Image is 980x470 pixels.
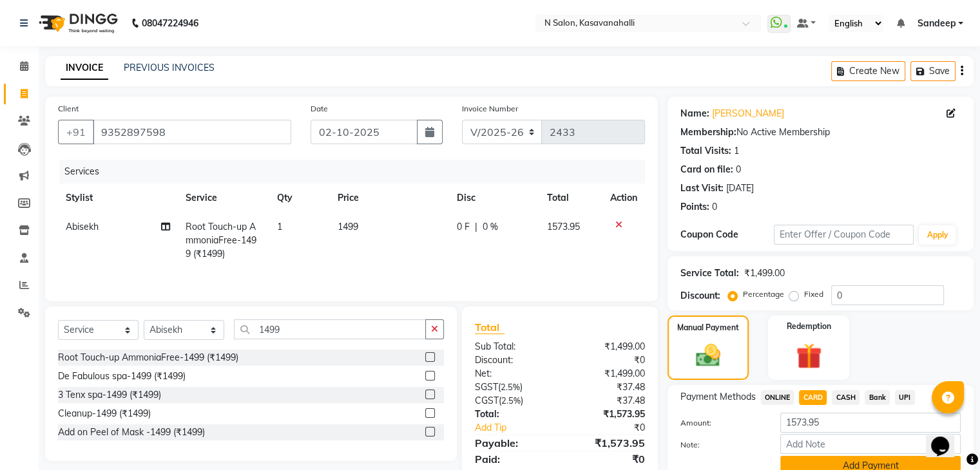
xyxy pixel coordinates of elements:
div: 3 Tenx spa-1499 (₹1499) [58,388,161,402]
input: Enter Offer / Coupon Code [774,225,914,245]
span: Sandeep [917,17,956,30]
label: Manual Payment [677,322,739,334]
img: _gift.svg [788,340,830,372]
div: Discount: [465,353,560,367]
div: ( ) [465,394,560,408]
th: Price [330,183,448,212]
span: 0 % [483,220,498,234]
span: 0 F [457,220,470,234]
input: Search or Scan [234,319,426,339]
div: Services [59,160,655,183]
div: Payable: [465,435,560,451]
div: Cleanup-1499 (₹1499) [58,407,151,420]
span: | [475,220,477,234]
button: Create New [831,61,905,81]
button: +91 [58,120,94,144]
button: Apply [919,225,956,245]
div: Service Total: [680,267,739,280]
a: INVOICE [61,57,108,80]
span: SGST [475,381,498,393]
div: 0 [736,163,741,176]
iframe: chat widget [926,418,967,457]
div: ₹1,573.95 [560,408,655,421]
div: ₹0 [575,421,654,435]
span: 2.5% [501,395,521,406]
label: Redemption [787,321,831,332]
div: No Active Membership [680,126,961,139]
div: Total Visits: [680,144,731,158]
span: 1499 [338,221,358,232]
label: Invoice Number [462,103,518,115]
div: ( ) [465,381,560,394]
span: ONLINE [761,390,794,405]
div: ₹0 [560,451,655,467]
div: Paid: [465,451,560,467]
div: Sub Total: [465,340,560,353]
span: Bank [865,390,890,405]
span: Abisekh [66,221,99,232]
span: 2.5% [501,382,520,392]
div: ₹0 [560,353,655,367]
span: 1 [277,221,282,232]
div: Membership: [680,126,736,139]
span: Payment Methods [680,390,756,404]
div: Last Visit: [680,182,724,195]
b: 08047224946 [142,5,198,41]
div: Add on Peel of Mask -1499 (₹1499) [58,426,205,439]
th: Qty [269,183,330,212]
div: ₹1,499.00 [744,267,785,280]
div: Name: [680,107,709,120]
label: Note: [671,439,771,451]
button: Save [910,61,956,81]
th: Stylist [58,183,178,212]
label: Client [58,103,79,115]
img: logo [33,5,121,41]
div: ₹1,499.00 [560,340,655,353]
th: Disc [449,183,540,212]
th: Total [539,183,602,212]
input: Amount [780,413,961,433]
a: PREVIOUS INVOICES [124,62,215,73]
a: Add Tip [465,421,575,435]
div: Root Touch-up AmmoniaFree-1499 (₹1499) [58,351,238,364]
div: Card on file: [680,163,733,176]
span: 1573.95 [547,221,580,232]
div: De Fabulous spa-1499 (₹1499) [58,370,186,383]
label: Date [311,103,328,115]
span: CGST [475,395,499,406]
div: ₹37.48 [560,381,655,394]
label: Percentage [743,288,784,300]
span: Total [475,321,504,334]
div: [DATE] [726,182,754,195]
div: Points: [680,200,709,214]
span: Root Touch-up AmmoniaFree-1499 (₹1499) [186,221,256,259]
img: _cash.svg [688,341,728,370]
div: 1 [734,144,739,158]
div: Coupon Code [680,228,774,241]
input: Search by Name/Mobile/Email/Code [93,120,291,144]
th: Action [602,183,645,212]
div: Net: [465,367,560,381]
span: CARD [799,390,827,405]
div: ₹1,499.00 [560,367,655,381]
label: Amount: [671,417,771,429]
div: ₹37.48 [560,394,655,408]
span: UPI [895,390,915,405]
div: Total: [465,408,560,421]
span: CASH [832,390,860,405]
label: Fixed [804,288,823,300]
input: Add Note [780,434,961,454]
div: 0 [712,200,717,214]
th: Service [178,183,269,212]
a: [PERSON_NAME] [712,107,784,120]
div: ₹1,573.95 [560,435,655,451]
div: Discount: [680,289,720,303]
